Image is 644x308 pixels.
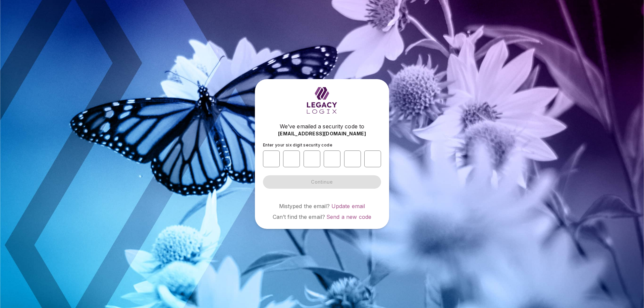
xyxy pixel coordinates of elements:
[280,122,364,130] span: We’ve emailed a security code to
[279,203,330,209] span: Mistyped the email?
[278,130,366,137] span: [EMAIL_ADDRESS][DOMAIN_NAME]
[331,203,365,209] a: Update email
[263,142,332,147] span: Enter your six digit security code
[273,213,325,220] span: Can’t find the email?
[326,213,371,220] a: Send a new code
